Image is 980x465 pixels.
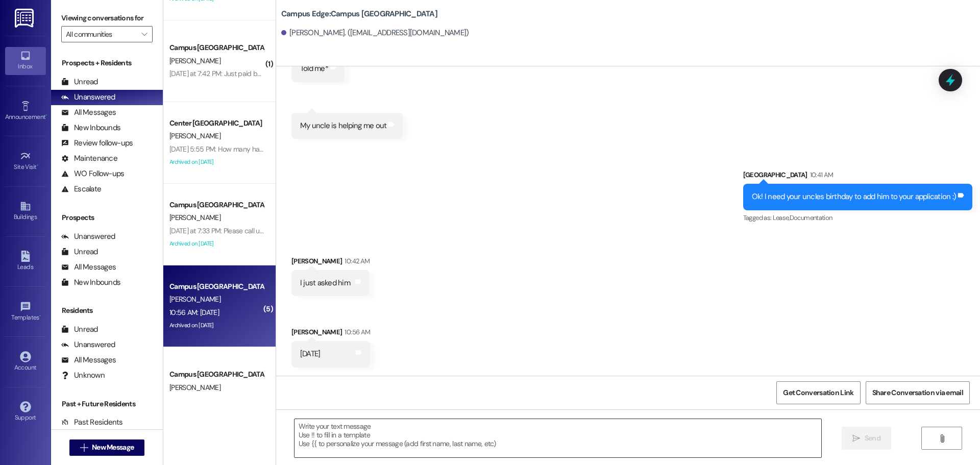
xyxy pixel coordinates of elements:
div: Prospects [51,212,163,223]
label: Viewing conversations for [61,10,153,26]
img: ResiDesk Logo [15,9,36,28]
span: • [39,312,41,320]
div: All Messages [61,355,116,365]
div: Campus [GEOGRAPHIC_DATA] [169,369,264,380]
div: Residents [51,305,163,316]
div: Campus [GEOGRAPHIC_DATA] [169,281,264,292]
div: [DATE] 5:55 PM: How many handicap spots are there? I'm just wondering what the options are going ... [169,144,577,154]
div: Told me* [300,63,328,74]
button: Send [842,427,891,450]
div: Unanswered [61,339,115,350]
div: Unknown [61,370,105,381]
div: WO Follow-ups [61,168,124,179]
i:  [852,434,860,443]
span: • [45,112,47,119]
a: Inbox [5,47,46,75]
i:  [141,30,147,38]
div: Archived on [DATE] [168,237,265,250]
div: Prospects + Residents [51,58,163,68]
div: Archived on [DATE] [168,319,265,332]
div: I just asked him [300,278,350,288]
span: Send [865,433,880,444]
div: 10:56 AM: [DATE] [169,308,219,317]
div: Escalate [61,184,101,194]
div: All Messages [61,262,116,273]
a: Buildings [5,198,46,225]
span: [PERSON_NAME] [169,131,220,140]
div: Unread [61,324,98,335]
div: Unread [61,247,98,257]
div: [PERSON_NAME]. ([EMAIL_ADDRESS][DOMAIN_NAME]) [281,28,469,38]
div: 10:42 AM [342,256,370,266]
div: My uncle is helping me out [300,120,387,131]
div: Tagged as: [743,210,972,225]
i:  [938,434,946,443]
span: [PERSON_NAME] [169,295,220,304]
div: [DATE] at 7:33 PM: Please call us back so we can figure it out [PHONE_NUMBER] [169,226,404,235]
a: Leads [5,248,46,275]
input: All communities [66,26,136,42]
b: Campus Edge: Campus [GEOGRAPHIC_DATA] [281,9,437,19]
a: Site Visit • [5,148,46,175]
div: Campus [GEOGRAPHIC_DATA] [169,200,264,210]
div: Past Residents [61,417,123,428]
div: [DATE] [300,349,321,359]
a: Account [5,348,46,376]
span: Lease , [773,213,790,222]
button: Get Conversation Link [776,381,860,404]
i:  [80,444,88,452]
button: New Message [69,439,145,456]
span: [PERSON_NAME] [169,213,220,222]
div: Unread [61,77,98,87]
span: Documentation [790,213,832,222]
button: Share Conversation via email [866,381,970,404]
div: [GEOGRAPHIC_DATA] [743,169,972,184]
div: Review follow-ups [61,138,133,149]
span: New Message [92,442,134,453]
div: Maintenance [61,153,117,164]
div: [PERSON_NAME] [291,327,370,341]
div: [PERSON_NAME] [291,256,370,270]
div: Center [GEOGRAPHIC_DATA] [169,118,264,129]
div: Campus [GEOGRAPHIC_DATA] [169,42,264,53]
a: Support [5,398,46,426]
div: Ok! I need your uncles birthday to add him to your application :) [752,191,956,202]
div: 10:56 AM [342,327,370,337]
span: • [37,162,38,169]
span: Share Conversation via email [872,387,963,398]
span: Get Conversation Link [783,387,853,398]
span: [PERSON_NAME] [169,383,220,392]
div: Unanswered [61,231,115,242]
div: All Messages [61,107,116,118]
a: Templates • [5,298,46,326]
div: New Inbounds [61,123,120,133]
div: [DATE] at 7:42 PM: Just paid but I was wondering if it was for August or September rent. Because ... [169,69,709,78]
div: Archived on [DATE] [168,156,265,168]
div: 10:41 AM [807,169,834,180]
div: New Inbounds [61,277,120,288]
div: Past + Future Residents [51,399,163,409]
span: [PERSON_NAME] [169,56,220,65]
div: Unanswered [61,92,115,103]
